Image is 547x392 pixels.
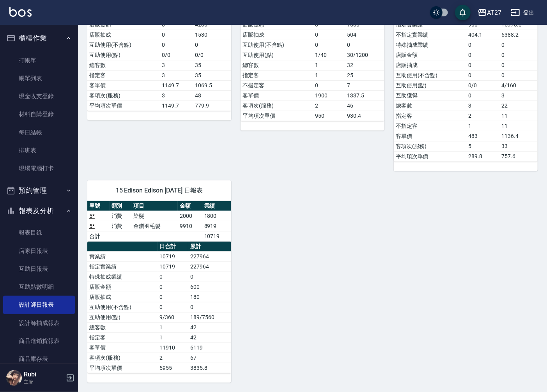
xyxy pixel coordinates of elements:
[499,101,538,111] td: 22
[178,221,202,231] td: 9910
[188,353,231,363] td: 67
[87,201,231,242] table: a dense table
[3,180,75,201] button: 預約管理
[313,40,345,50] td: 0
[241,90,313,101] td: 客單價
[466,40,499,50] td: 0
[313,50,345,60] td: 1/40
[499,80,538,90] td: 4/160
[193,40,231,50] td: 0
[188,242,231,252] th: 累計
[241,50,313,60] td: 互助使用(點)
[160,30,193,40] td: 0
[202,221,231,231] td: 8919
[87,302,158,312] td: 互助使用(不含點)
[474,5,505,21] button: AT27
[499,151,538,161] td: 757.6
[188,332,231,343] td: 42
[313,101,345,111] td: 2
[3,224,75,242] a: 報表目錄
[193,101,231,111] td: 779.9
[345,30,384,40] td: 504
[466,121,499,131] td: 1
[345,60,384,70] td: 32
[345,90,384,101] td: 1337.5
[345,80,384,90] td: 7
[499,121,538,131] td: 11
[87,30,160,40] td: 店販抽成
[3,278,75,296] a: 互助點數明細
[193,60,231,70] td: 35
[3,201,75,221] button: 報表及分析
[394,151,466,161] td: 平均項次單價
[3,69,75,87] a: 帳單列表
[394,40,466,50] td: 特殊抽成業績
[87,363,158,373] td: 平均項次單價
[3,87,75,105] a: 現金收支登錄
[499,90,538,101] td: 3
[87,322,158,332] td: 總客數
[3,350,75,368] a: 商品庫存表
[158,242,188,252] th: 日合計
[394,111,466,121] td: 指定客
[87,80,160,90] td: 客單價
[241,70,313,80] td: 指定客
[313,70,345,80] td: 1
[499,111,538,121] td: 11
[87,201,110,211] th: 單號
[394,131,466,141] td: 客單價
[87,261,158,272] td: 指定實業績
[3,260,75,278] a: 互助日報表
[466,50,499,60] td: 0
[466,151,499,161] td: 289.8
[158,261,188,272] td: 10719
[241,40,313,50] td: 互助使用(不含點)
[508,5,538,20] button: 登出
[188,292,231,302] td: 180
[87,312,158,322] td: 互助使用(點)
[160,40,193,50] td: 0
[131,221,178,231] td: 金鑽羽毛髮
[87,272,158,282] td: 特殊抽成業績
[202,201,231,211] th: 業績
[499,60,538,70] td: 0
[202,211,231,221] td: 1800
[241,101,313,111] td: 客項次(服務)
[158,292,188,302] td: 0
[160,101,193,111] td: 1149.7
[3,159,75,177] a: 現場電腦打卡
[178,211,202,221] td: 2000
[193,30,231,40] td: 1530
[466,131,499,141] td: 483
[193,80,231,90] td: 1069.5
[158,322,188,332] td: 1
[158,332,188,343] td: 1
[499,50,538,60] td: 0
[241,80,313,90] td: 不指定客
[9,7,32,17] img: Logo
[3,314,75,332] a: 設計師抽成報表
[394,101,466,111] td: 總客數
[24,371,64,378] h5: Rubi
[499,70,538,80] td: 0
[313,30,345,40] td: 0
[499,131,538,141] td: 1136.4
[499,40,538,50] td: 0
[87,242,231,373] table: a dense table
[158,251,188,261] td: 10719
[158,282,188,292] td: 0
[87,60,160,70] td: 總客數
[394,121,466,131] td: 不指定客
[87,101,160,111] td: 平均項次單價
[193,50,231,60] td: 0/0
[3,105,75,123] a: 材料自購登錄
[313,90,345,101] td: 1900
[466,70,499,80] td: 0
[193,90,231,101] td: 48
[87,343,158,353] td: 客單價
[110,211,132,221] td: 消費
[188,363,231,373] td: 3835.8
[110,201,132,211] th: 類別
[345,40,384,50] td: 0
[131,211,178,221] td: 染髮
